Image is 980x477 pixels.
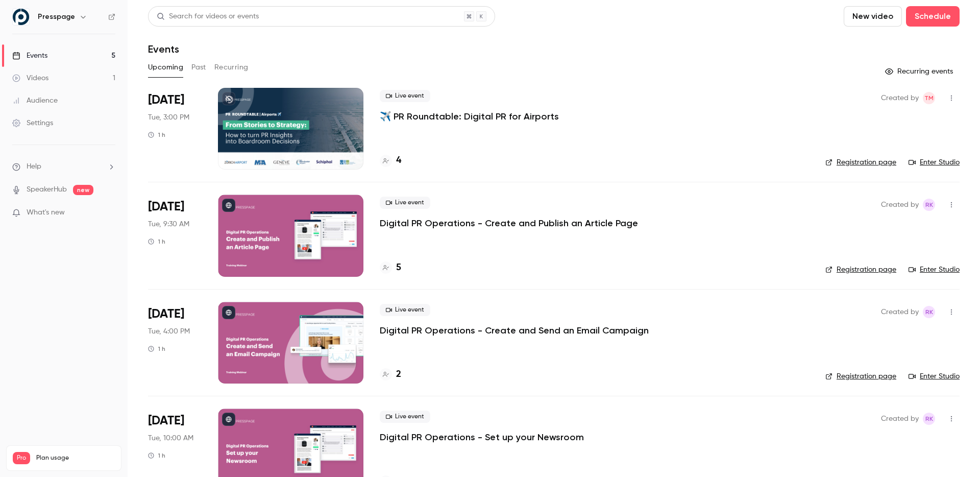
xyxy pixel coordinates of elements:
span: Robin Kleine [923,199,935,211]
h4: 4 [396,154,401,168]
h1: Events [148,43,179,55]
div: Oct 21 Tue, 3:00 PM (Europe/Amsterdam) [148,88,202,170]
button: Recurring events [880,63,960,80]
div: 1 h [148,131,165,139]
a: Digital PR Operations - Set up your Newsroom [380,431,584,443]
span: TM [924,92,934,104]
div: Settings [12,118,53,128]
span: Tue, 9:30 AM [148,219,189,229]
a: Digital PR Operations - Create and Publish an Article Page [380,217,638,229]
div: 1 h [148,345,165,353]
img: Presspage [13,9,29,25]
span: RK [925,199,933,211]
button: New video [844,6,902,27]
a: SpeakerHub [27,184,67,195]
a: 4 [380,154,401,168]
span: Robin Kleine [923,306,935,318]
span: RK [925,306,933,318]
div: Videos [12,73,48,83]
span: Teis Meijer [923,92,935,104]
div: Events [12,51,47,61]
div: 1 h [148,237,165,246]
li: help-dropdown-opener [12,161,115,172]
span: [DATE] [148,92,184,108]
a: Registration page [825,371,896,381]
div: Audience [12,96,58,106]
span: Created by [881,92,919,104]
span: [DATE] [148,199,184,215]
div: Search for videos or events [157,11,259,22]
div: Nov 4 Tue, 9:30 AM (Europe/Amsterdam) [148,195,202,276]
span: Live event [380,197,430,209]
span: [DATE] [148,413,184,429]
a: ✈️ PR Roundtable: Digital PR for Airports [380,110,559,123]
span: Created by [881,199,919,211]
button: Past [191,59,206,76]
span: Live event [380,411,430,423]
a: Enter Studio [909,157,960,168]
a: Registration page [825,157,896,168]
span: What's new [27,207,65,218]
span: Live event [380,304,430,316]
div: Nov 18 Tue, 4:00 PM (Europe/Amsterdam) [148,302,202,384]
span: Created by [881,306,919,318]
a: Digital PR Operations - Create and Send an Email Campaign [380,324,649,337]
span: Help [27,161,41,172]
span: RK [925,413,933,425]
button: Schedule [906,6,960,27]
span: Tue, 3:00 PM [148,112,189,123]
span: Live event [380,90,430,102]
a: 5 [380,261,401,275]
h6: Presspage [38,12,75,22]
a: Enter Studio [909,265,960,275]
button: Recurring [214,59,249,76]
a: Enter Studio [909,371,960,381]
span: Pro [13,452,30,464]
span: Created by [881,413,919,425]
span: [DATE] [148,306,184,322]
a: Registration page [825,265,896,275]
span: Tue, 4:00 PM [148,326,190,337]
iframe: Noticeable Trigger [103,208,115,218]
button: Upcoming [148,59,183,76]
span: Plan usage [36,454,115,462]
span: new [73,185,93,195]
div: 1 h [148,451,165,460]
a: 2 [380,368,401,381]
span: Robin Kleine [923,413,935,425]
h4: 5 [396,261,401,275]
h4: 2 [396,368,401,381]
span: Tue, 10:00 AM [148,433,193,443]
